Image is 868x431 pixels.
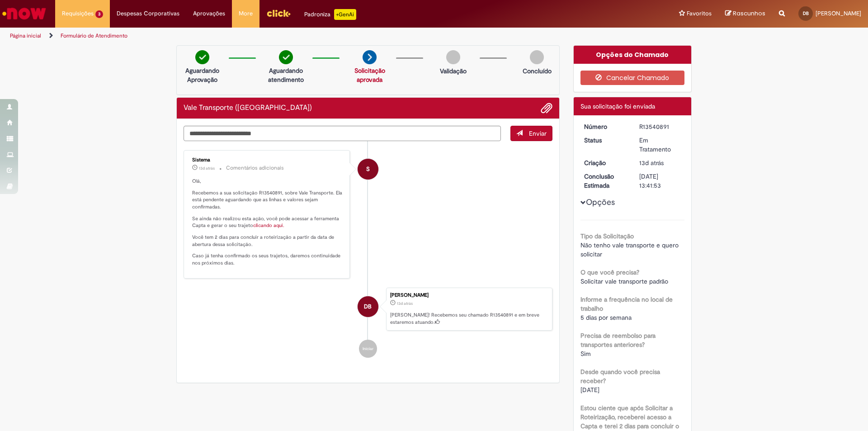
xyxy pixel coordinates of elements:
[580,350,591,358] span: Sim
[390,312,547,326] p: [PERSON_NAME]! Recebemos seu chamado R13540891 e em breve estaremos atuando.
[184,141,552,367] ul: Histórico de tíquete
[354,66,385,84] a: Solicitação aprovada
[574,46,692,64] div: Opções do Chamado
[803,10,809,16] span: DB
[580,268,639,276] b: O que você precisa?
[358,159,378,180] div: System
[193,9,225,18] span: Aprovações
[180,66,224,84] p: Aguardando Aprovação
[334,9,356,20] p: +GenAi
[226,164,284,172] small: Comentários adicionais
[95,10,103,18] span: 3
[577,136,633,145] dt: Status
[580,71,685,85] button: Cancelar Chamado
[184,104,312,112] h2: Vale Transporte (VT) Histórico de tíquete
[279,50,293,64] img: check-circle-green.png
[687,9,712,18] span: Favoritos
[580,277,668,285] span: Solicitar vale transporte padrão
[580,102,655,110] span: Sua solicitação foi enviada
[580,386,599,394] span: [DATE]
[816,9,861,17] span: [PERSON_NAME]
[192,178,343,185] p: Olá,
[366,158,370,180] span: S
[733,9,765,18] span: Rascunhos
[397,301,413,306] span: 13d atrás
[577,172,633,190] dt: Conclusão Estimada
[446,50,460,64] img: img-circle-grey.png
[199,166,215,171] span: 13d atrás
[580,241,680,258] span: Não tenho vale transporte e quero solicitar
[264,66,308,84] p: Aguardando atendimento
[10,32,41,39] a: Página inicial
[192,215,343,229] p: Se ainda não realizou esta ação, você pode acessar a ferramenta Capta e gerar o seu trajeto
[440,66,467,76] p: Validação
[61,32,127,39] a: Formulário de Atendimento
[304,9,356,20] div: Padroniza
[239,9,253,18] span: More
[639,159,664,167] span: 13d atrás
[195,50,209,64] img: check-circle-green.png
[725,9,765,18] a: Rascunhos
[639,136,681,154] div: Em Tratamento
[577,158,633,167] dt: Criação
[192,252,343,266] p: Caso já tenha confirmado os seus trajetos, daremos continuidade nos próximos dias.
[184,288,552,331] li: Daniela Ribeiro de Almeida Butrico
[253,222,284,229] a: clicando aqui.
[192,234,343,248] p: Você tem 2 dias para concluir a roteirização a partir da data de abertura dessa solicitação.
[199,166,215,171] time: 16/09/2025 16:41:53
[358,296,378,317] div: Daniela Ribeiro de Almeida Butrico
[639,122,681,131] div: R13540891
[117,9,179,18] span: Despesas Corporativas
[390,293,547,298] div: [PERSON_NAME]
[192,157,343,163] div: Sistema
[577,122,633,131] dt: Número
[530,50,544,64] img: img-circle-grey.png
[523,66,552,76] p: Concluído
[541,102,552,114] button: Adicionar anexos
[639,159,664,167] time: 16/09/2025 16:41:49
[529,129,547,137] span: Enviar
[1,5,47,23] img: ServiceNow
[364,296,372,317] span: DB
[580,368,660,385] b: Desde quando você precisa receber?
[639,172,681,190] div: [DATE] 13:41:53
[192,189,343,211] p: Recebemos a sua solicitação R13540891, sobre Vale Transporte. Ela está pendente aguardando que as...
[184,126,501,141] textarea: Digite sua mensagem aqui...
[580,295,673,313] b: Informe a frequência no local de trabalho
[397,301,413,306] time: 16/09/2025 16:41:49
[580,232,634,240] b: Tipo da Solicitação
[62,9,94,18] span: Requisições
[580,332,656,349] b: Precisa de reembolso para transportes anteriores?
[363,50,377,64] img: arrow-next.png
[580,313,632,322] span: 5 dias por semana
[639,158,681,167] div: 16/09/2025 16:41:49
[510,126,552,141] button: Enviar
[266,6,291,20] img: click_logo_yellow_360x200.png
[7,28,572,44] ul: Trilhas de página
